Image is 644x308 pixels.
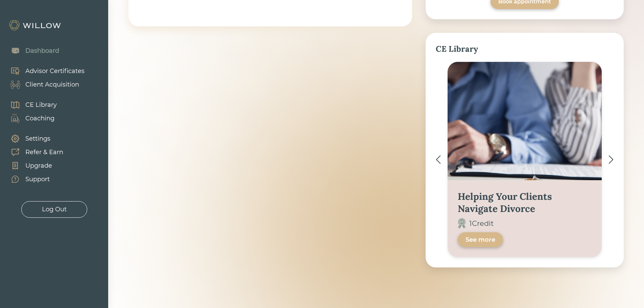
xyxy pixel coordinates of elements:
[436,43,614,55] div: CE Library
[3,145,63,159] a: Refer & Earn
[3,64,85,78] a: Advisor Certificates
[25,67,85,76] div: Advisor Certificates
[466,236,495,244] div: See more
[3,78,85,91] a: Client Acquisition
[3,112,57,125] a: Coaching
[25,175,50,184] div: Support
[25,134,50,143] div: Settings
[458,190,592,215] div: Helping Your Clients Navigate Divorce
[8,20,63,31] img: Willow
[609,155,614,164] img: >
[3,98,57,112] a: CE Library
[25,161,52,170] div: Upgrade
[25,114,54,123] div: Coaching
[25,100,57,110] div: CE Library
[3,159,63,172] a: Upgrade
[469,218,494,229] div: 1 Credit
[25,80,79,89] div: Client Acquisition
[25,46,59,55] div: Dashboard
[25,148,63,157] div: Refer & Earn
[436,155,441,164] img: <
[3,132,63,145] a: Settings
[42,205,67,214] div: Log Out
[3,44,59,57] a: Dashboard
